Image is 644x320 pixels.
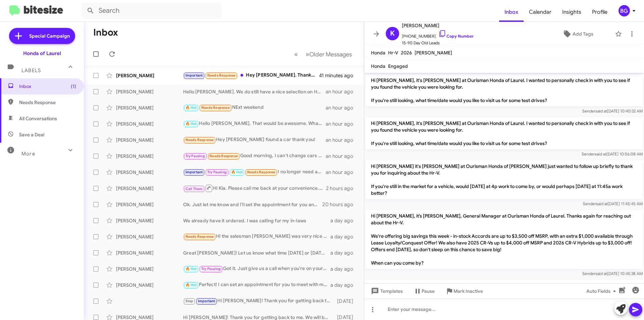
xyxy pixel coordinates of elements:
[183,152,326,160] div: Good morning, I can't change cars right now... I'll let you know.
[183,184,326,192] div: Hi Kia. Please call me back at your convenience. We do have an Urban [PERSON_NAME] available.
[183,249,330,256] div: Great [PERSON_NAME]! Let us know what time [DATE] or [DATE] works for you.
[370,285,403,297] span: Templates
[371,63,385,69] span: Honda
[93,27,118,38] h1: Inbox
[183,281,330,289] div: Perfect! I can set an appointment for you to meet with my VIP Coordinator, [PERSON_NAME] [DATE]. ...
[582,151,643,156] span: Sender [DATE] 10:56:08 AM
[116,153,183,159] div: [PERSON_NAME]
[183,136,326,144] div: Hey [PERSON_NAME] found a car thank you!
[595,271,607,276] span: said at
[326,185,359,192] div: 2 hours ago
[388,50,398,56] span: Hr-V
[366,280,643,319] p: Hi [PERSON_NAME] it's [PERSON_NAME] at Ourisman Honda of [PERSON_NAME] just wanted to follow up b...
[330,233,359,240] div: a day ago
[183,72,319,79] div: Hey [PERSON_NAME]. Thanks for the note. I have put off buying anything until the spring at the ea...
[185,299,194,303] span: Stop
[183,265,330,273] div: Got it. Just give us a call when you're on your way so that we can have the Pilot ready for you.
[366,117,643,149] p: Hi [PERSON_NAME], it's [PERSON_NAME] at Ourisman Honda of Laurel. I wanted to personally check in...
[415,50,452,56] span: [PERSON_NAME]
[619,5,630,16] div: BG
[185,170,203,174] span: Important
[116,266,183,272] div: [PERSON_NAME]
[21,151,35,157] span: More
[364,285,408,297] button: Templates
[524,2,557,22] a: Calendar
[116,137,183,143] div: [PERSON_NAME]
[366,160,643,199] p: Hi [PERSON_NAME] it's [PERSON_NAME] at Ourisman Honda of [PERSON_NAME] just wanted to follow up b...
[330,266,359,272] div: a day ago
[401,50,412,56] span: 2026
[116,233,183,240] div: [PERSON_NAME]
[586,285,619,297] span: Auto Fields
[390,28,395,39] span: K
[185,138,214,142] span: Needs Response
[185,234,214,239] span: Needs Response
[587,2,613,22] a: Profile
[596,201,608,206] span: said at
[309,51,352,58] span: Older Messages
[185,105,197,110] span: 🔥 Hot
[116,88,183,95] div: [PERSON_NAME]
[326,137,359,143] div: an hour ago
[185,187,203,191] span: Call Them
[185,122,197,126] span: 🔥 Hot
[422,285,435,297] span: Pause
[185,73,203,78] span: Important
[438,34,474,39] a: Copy Number
[116,121,183,127] div: [PERSON_NAME]
[81,3,222,19] input: Search
[116,201,183,208] div: [PERSON_NAME]
[116,169,183,176] div: [PERSON_NAME]
[290,47,356,61] nav: Page navigation example
[543,28,612,40] button: Add Tags
[326,153,359,159] div: an hour ago
[116,217,183,224] div: [PERSON_NAME]
[334,298,359,305] div: [DATE]
[116,249,183,256] div: [PERSON_NAME]
[402,21,474,30] span: [PERSON_NAME]
[402,30,474,40] span: [PHONE_NUMBER]
[207,170,227,174] span: Try Pausing
[330,249,359,256] div: a day ago
[330,282,359,288] div: a day ago
[29,33,70,39] span: Special Campaign
[207,73,236,78] span: Needs Response
[306,50,309,58] span: »
[185,267,197,271] span: 🔥 Hot
[116,185,183,192] div: [PERSON_NAME]
[330,217,359,224] div: a day ago
[183,201,322,208] div: Ok. Just let me know and I’ll set the appointment for you and have the car ready for a second look.
[209,154,238,158] span: Needs Response
[201,267,221,271] span: Try Pausing
[583,201,643,206] span: Sender [DATE] 11:45:45 AM
[326,104,359,111] div: an hour ago
[440,285,488,297] button: Mark Inactive
[116,72,183,79] div: [PERSON_NAME]
[183,233,330,240] div: Hi the salesman [PERSON_NAME] was very nice and professional. We liked the armada but it smells l...
[183,168,326,176] div: I no longer need another vehicle
[116,104,183,111] div: [PERSON_NAME]
[408,285,440,297] button: Pause
[326,88,359,95] div: an hour ago
[185,283,197,287] span: 🔥 Hot
[371,50,385,56] span: Honda
[326,169,359,176] div: an hour ago
[247,170,276,174] span: Needs Response
[290,47,302,61] button: Previous
[326,121,359,127] div: an hour ago
[573,28,593,40] span: Add Tags
[183,88,326,95] div: Hello [PERSON_NAME]. We do still have a nice selection on HR-Vs available. If you could please co...
[388,63,408,69] span: Engaged
[453,285,483,297] span: Mark Inactive
[201,105,230,110] span: Needs Response
[499,2,524,22] a: Inbox
[19,99,76,106] span: Needs Response
[231,170,243,174] span: 🔥 Hot
[71,83,76,90] span: (1)
[294,50,298,58] span: «
[557,2,587,22] a: Insights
